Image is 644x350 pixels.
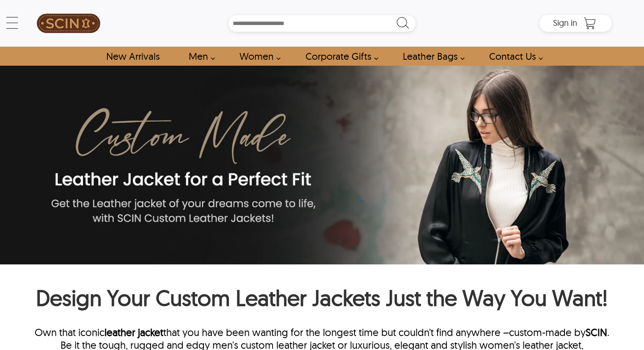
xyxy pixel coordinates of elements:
[230,47,285,66] a: Shop Women Leather Jackets
[479,47,548,66] a: contact-us
[32,284,612,316] h1: Design Your Custom Leather Jackets Just the Way You Want!
[586,326,607,339] a: SCIN
[553,20,577,27] a: Sign in
[553,17,577,28] span: Sign in
[581,17,598,30] a: Shopping Cart
[179,47,220,66] a: shop men's leather jackets
[96,47,169,66] a: Shop New Arrivals
[37,4,100,42] img: SCIN
[393,47,469,66] a: Shop Leather Bags
[296,47,383,66] a: Shop Leather Corporate Gifts
[105,326,163,339] a: leather jacket
[32,4,105,42] a: SCIN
